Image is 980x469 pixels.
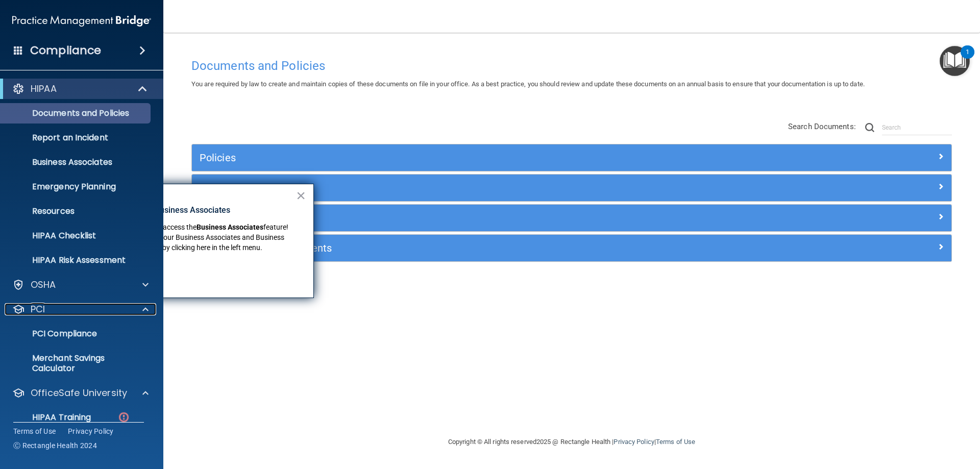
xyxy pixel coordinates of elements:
[12,11,151,31] img: PMB logo
[31,83,57,95] p: HIPAA
[385,426,758,458] div: Copyright © All rights reserved 2025 @ Rectangle Health | |
[191,59,952,72] h4: Documents and Policies
[197,223,263,231] strong: Business Associates
[200,152,754,163] h5: Policies
[940,46,970,76] button: Open Resource Center, 1 new notification
[31,387,127,399] p: OfficeSafe University
[788,122,856,131] span: Search Documents:
[200,182,754,193] h5: Privacy Documents
[7,157,146,167] p: Business Associates
[614,438,654,446] a: Privacy Policy
[200,212,754,224] h5: Practice Forms and Logs
[13,426,56,436] a: Terms of Use
[200,242,754,254] h5: Employee Acknowledgments
[191,80,865,88] span: You are required by law to create and maintain copies of these documents on file in your office. ...
[7,182,146,192] p: Emergency Planning
[90,205,296,216] p: New Location for Business Associates
[13,440,97,451] span: Ⓒ Rectangle Health 2024
[865,123,874,132] img: ic-search.3b580494.png
[90,223,290,251] span: feature! You can now manage your Business Associates and Business Associate Agreements by clickin...
[7,329,146,339] p: PCI Compliance
[7,255,146,265] p: HIPAA Risk Assessment
[31,279,56,291] p: OSHA
[7,412,91,423] p: HIPAA Training
[966,52,969,65] div: 1
[7,206,146,216] p: Resources
[117,411,130,424] img: danger-circle.6113f641.png
[31,303,45,315] p: PCI
[30,43,101,58] h4: Compliance
[7,108,146,118] p: Documents and Policies
[656,438,695,446] a: Terms of Use
[7,231,146,241] p: HIPAA Checklist
[7,353,146,374] p: Merchant Savings Calculator
[7,133,146,143] p: Report an Incident
[296,187,306,204] button: Close
[882,120,952,135] input: Search
[68,426,114,436] a: Privacy Policy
